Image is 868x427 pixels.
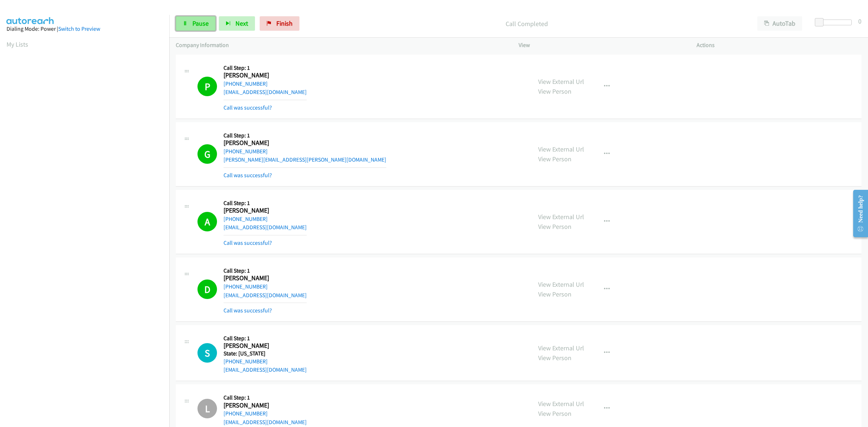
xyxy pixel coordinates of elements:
[176,41,506,50] p: Company Information
[519,41,684,50] p: View
[224,148,268,155] a: [PHONE_NUMBER]
[197,212,217,231] h1: A
[697,41,861,50] p: Actions
[757,16,802,31] button: AutoTab
[235,19,248,27] span: Next
[224,274,294,282] h2: [PERSON_NAME]
[224,224,307,231] a: [EMAIL_ADDRESS][DOMAIN_NAME]
[858,16,861,26] div: 0
[818,20,852,25] div: Delay between calls (in seconds)
[224,283,268,290] a: [PHONE_NUMBER]
[538,155,571,163] a: View Person
[538,409,571,418] a: View Person
[197,399,217,418] h1: L
[192,19,209,27] span: Pause
[538,222,571,231] a: View Person
[224,394,307,401] h5: Call Step: 1
[224,139,294,147] h2: [PERSON_NAME]
[224,292,307,299] a: [EMAIL_ADDRESS][DOMAIN_NAME]
[224,358,268,365] a: [PHONE_NUMBER]
[224,239,272,246] a: Call was successful?
[224,80,268,87] a: [PHONE_NUMBER]
[224,366,307,373] a: [EMAIL_ADDRESS][DOMAIN_NAME]
[224,206,294,215] h2: [PERSON_NAME]
[197,343,217,363] h1: S
[224,200,307,207] h5: Call Step: 1
[224,172,272,179] a: Call was successful?
[197,279,217,299] h1: D
[7,40,28,48] a: My Lists
[224,64,307,72] h5: Call Step: 1
[309,19,744,29] p: Call Completed
[538,77,584,86] a: View External Url
[847,185,868,242] iframe: Resource Center
[224,156,386,163] a: [PERSON_NAME][EMAIL_ADDRESS][PERSON_NAME][DOMAIN_NAME]
[224,342,294,350] h2: [PERSON_NAME]
[197,77,217,96] h1: P
[224,350,307,357] h5: State: [US_STATE]
[224,89,307,95] a: [EMAIL_ADDRESS][DOMAIN_NAME]
[224,215,268,222] a: [PHONE_NUMBER]
[219,16,255,31] button: Next
[260,16,299,31] a: Finish
[224,71,294,80] h2: [PERSON_NAME]
[224,104,272,111] a: Call was successful?
[538,290,571,298] a: View Person
[224,307,272,314] a: Call was successful?
[538,145,584,153] a: View External Url
[197,399,217,418] div: The call has been skipped
[7,56,169,399] iframe: Dialpad
[224,419,307,426] a: [EMAIL_ADDRESS][DOMAIN_NAME]
[224,401,307,410] h2: [PERSON_NAME]
[538,354,571,362] a: View Person
[7,25,163,33] div: Dialing Mode: Power |
[276,19,293,27] span: Finish
[176,16,216,31] a: Pause
[538,280,584,289] a: View External Url
[224,410,268,417] a: [PHONE_NUMBER]
[224,132,386,139] h5: Call Step: 1
[538,400,584,408] a: View External Url
[197,144,217,164] h1: G
[538,87,571,95] a: View Person
[224,335,307,342] h5: Call Step: 1
[224,267,307,274] h5: Call Step: 1
[538,213,584,221] a: View External Url
[538,344,584,352] a: View External Url
[58,25,100,32] a: Switch to Preview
